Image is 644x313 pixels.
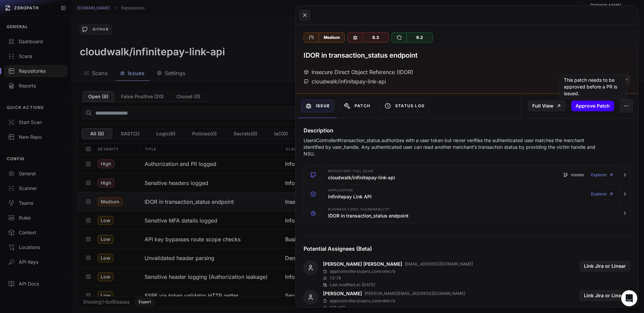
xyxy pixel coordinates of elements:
[304,204,630,223] button: Business Logic Vulnerability IDOR in transaction_status endpoint
[580,290,630,301] button: Link Jira or Linear
[580,261,630,271] button: Link Jira or Linear
[365,291,465,296] p: [PERSON_NAME][EMAIL_ADDRESS][DOMAIN_NAME]
[330,305,345,310] p: 127 - 147
[304,185,630,203] button: Application Infinitepay Link API Explorer
[571,101,614,111] button: Approve Patch
[330,275,341,281] p: 72 - 74
[328,212,409,219] h3: IDOR in transaction_status endpoint
[323,261,402,267] a: [PERSON_NAME] [PERSON_NAME]
[380,100,429,112] button: Status Log
[301,100,334,112] button: Issue
[330,269,395,274] p: app/controllers/users_controller.rb
[323,290,362,297] a: [PERSON_NAME]
[405,261,473,267] p: [EMAIL_ADDRESS][DOMAIN_NAME]
[591,187,614,201] a: Explorer
[328,170,373,173] span: Repository Full scan
[328,174,395,181] h3: cloudwalk/infinitepay-link-api
[304,166,630,184] button: Repository Full scan cloudwalk/infinitepay-link-api master Explorer
[564,77,622,97] div: This patch needs to be approved before a PR is issued.
[304,137,604,157] p: UsersController#transaction_status authorizes with a user token but never verifies the authentica...
[328,189,353,192] span: Application
[621,290,637,306] div: Open Intercom Messenger
[591,168,614,182] a: Explorer
[330,298,395,304] p: app/controllers/users_controller.rb
[571,172,584,178] span: master
[330,282,375,288] p: Last modified at: [DATE]
[304,126,630,134] h4: Description
[528,101,566,111] a: Full View
[328,208,390,211] span: Business Logic Vulnerability
[328,193,372,200] h3: Infinitepay Link API
[304,245,630,253] h4: Potential Assignees (Beta)
[304,77,386,85] div: cloudwalk/infinitepay-link-api
[339,100,375,112] button: Patch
